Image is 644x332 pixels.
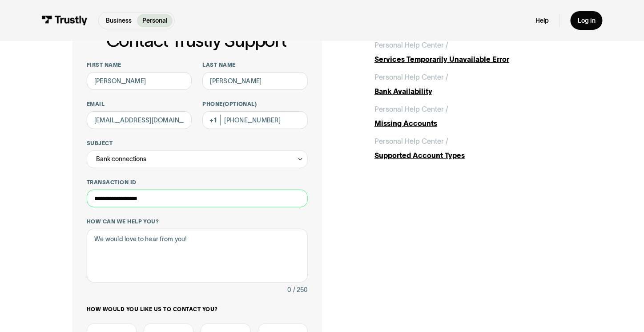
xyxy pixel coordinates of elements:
[374,104,572,129] a: Personal Help Center /Missing Accounts
[287,284,291,295] div: 0
[374,136,448,146] div: Personal Help Center /
[137,14,173,27] a: Personal
[293,284,308,295] div: / 250
[374,40,448,50] div: Personal Help Center /
[142,16,167,25] p: Personal
[571,11,603,30] a: Log in
[535,16,549,24] a: Help
[96,154,146,164] div: Bank connections
[202,72,308,90] input: Howard
[87,218,308,225] label: How can we help you?
[578,16,596,24] div: Log in
[374,54,572,65] div: Services Temporarily Unavailable Error
[223,101,257,107] span: (Optional)
[87,61,192,69] label: First name
[87,101,192,108] label: Email
[87,111,192,129] input: alex@mail.com
[374,40,572,65] a: Personal Help Center /Services Temporarily Unavailable Error
[202,61,308,69] label: Last name
[202,111,308,129] input: (555) 555-5555
[374,136,572,161] a: Personal Help Center /Supported Account Types
[374,104,448,114] div: Personal Help Center /
[87,179,308,186] label: Transaction ID
[87,140,308,147] label: Subject
[374,118,572,129] div: Missing Accounts
[87,306,308,313] label: How would you like us to contact you?
[87,72,192,90] input: Alex
[106,16,132,25] p: Business
[374,72,448,82] div: Personal Help Center /
[202,101,308,108] label: Phone
[374,86,572,97] div: Bank Availability
[41,16,88,25] img: Trustly Logo
[87,150,308,168] div: Bank connections
[101,14,137,27] a: Business
[374,150,572,161] div: Supported Account Types
[374,72,572,97] a: Personal Help Center /Bank Availability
